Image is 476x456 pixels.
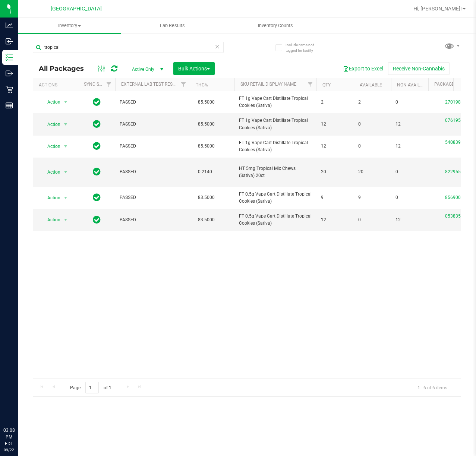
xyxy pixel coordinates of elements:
[33,42,224,53] input: Search Package ID, Item Name, SKU, Lot or Part Number...
[358,194,387,201] span: 9
[395,216,424,224] span: 12
[239,95,312,109] span: FT 1g Vape Cart Distillate Tropical Cookies (Sativa)
[358,168,387,175] span: 20
[388,62,450,75] button: Receive Non-Cannabis
[84,82,113,87] a: Sync Status
[120,168,185,175] span: PASSED
[395,143,424,150] span: 12
[321,121,349,128] span: 12
[61,193,70,203] span: select
[61,97,70,107] span: select
[6,22,13,29] inline-svg: Analytics
[121,82,180,87] a: External Lab Test Result
[360,82,382,88] a: Available
[358,216,387,224] span: 0
[3,447,15,453] p: 09/22
[395,168,424,175] span: 0
[178,66,210,72] span: Bulk Actions
[6,38,13,45] inline-svg: Inbound
[215,42,220,51] span: Clear
[85,382,99,393] input: 1
[7,396,30,419] iframe: Resource center
[240,82,296,87] a: Sku Retail Display Name
[196,82,208,88] a: THC%
[239,117,312,131] span: FT 1g Vape Cart Distillate Tropical Cookies (Sativa)
[321,194,349,201] span: 9
[6,102,13,109] inline-svg: Reports
[239,213,312,227] span: FT 0.5g Vape Cart Distillate Tropical Cookies (Sativa)
[120,216,185,224] span: PASSED
[304,78,316,91] a: Filter
[61,215,70,225] span: select
[194,97,218,108] span: 85.5000
[93,167,101,177] span: In Sync
[51,6,102,12] span: [GEOGRAPHIC_DATA]
[321,168,349,175] span: 20
[321,99,349,106] span: 2
[224,18,327,34] a: Inventory Counts
[41,215,61,225] span: Action
[248,22,303,29] span: Inventory Counts
[397,82,430,88] a: Non-Available
[93,119,101,129] span: In Sync
[64,382,117,393] span: Page of 1
[93,97,101,107] span: In Sync
[120,99,185,106] span: PASSED
[412,382,453,393] span: 1 - 6 of 6 items
[41,193,61,203] span: Action
[321,216,349,224] span: 12
[194,141,218,152] span: 85.5000
[41,167,61,177] span: Action
[41,119,61,130] span: Action
[61,119,70,130] span: select
[6,54,13,61] inline-svg: Inventory
[358,121,387,128] span: 0
[194,192,218,203] span: 83.5000
[61,141,70,152] span: select
[39,82,75,88] div: Actions
[120,194,185,201] span: PASSED
[194,215,218,225] span: 83.5000
[413,6,462,12] span: Hi, [PERSON_NAME]!
[103,78,115,91] a: Filter
[41,141,61,152] span: Action
[6,86,13,93] inline-svg: Retail
[150,22,195,29] span: Lab Results
[18,18,121,34] a: Inventory
[18,22,121,29] span: Inventory
[6,70,13,77] inline-svg: Outbound
[434,82,460,87] a: Package ID
[395,99,424,106] span: 0
[286,42,323,53] span: Include items not tagged for facility
[358,143,387,150] span: 0
[121,18,224,34] a: Lab Results
[61,167,70,177] span: select
[322,82,331,88] a: Qty
[39,64,91,73] span: All Packages
[395,121,424,128] span: 12
[93,215,101,225] span: In Sync
[321,143,349,150] span: 12
[93,141,101,151] span: In Sync
[338,62,388,75] button: Export to Excel
[358,99,387,106] span: 2
[41,97,61,107] span: Action
[194,167,216,177] span: 0.2140
[239,191,312,205] span: FT 0.5g Vape Cart Distillate Tropical Cookies (Sativa)
[3,427,15,447] p: 03:08 PM EDT
[120,121,185,128] span: PASSED
[120,143,185,150] span: PASSED
[239,165,312,179] span: HT 5mg Tropical Mix Chews (Sativa) 20ct
[177,78,190,91] a: Filter
[239,139,312,153] span: FT 1g Vape Cart Distillate Tropical Cookies (Sativa)
[173,62,215,75] button: Bulk Actions
[194,119,218,130] span: 85.5000
[395,194,424,201] span: 0
[93,192,101,203] span: In Sync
